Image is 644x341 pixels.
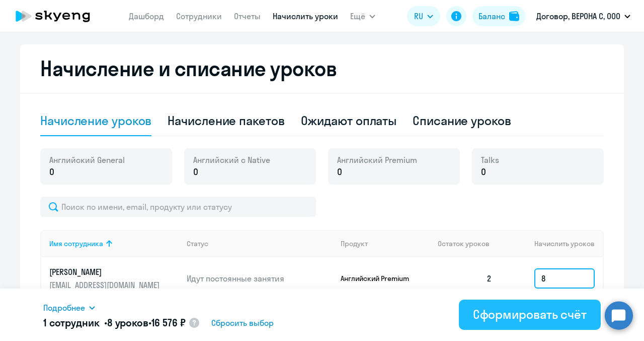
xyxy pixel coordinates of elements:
span: RU [414,10,423,22]
div: Баланс [478,10,505,22]
span: 0 [337,165,342,179]
button: Договор, ВЕРОНА С, ООО [531,4,635,28]
span: 8 уроков [107,316,148,329]
div: Продукт [341,239,368,248]
div: Статус [187,239,208,248]
div: Остаток уроков [438,239,500,248]
a: Сотрудники [176,11,222,21]
span: Talks [481,154,499,165]
span: Ещё [350,10,365,22]
a: Начислить уроки [273,11,338,21]
p: Договор, ВЕРОНА С, ООО [536,10,620,22]
span: 0 [193,165,198,179]
div: Имя сотрудника [49,239,179,248]
div: Продукт [341,239,430,248]
span: Английский с Native [193,154,270,165]
td: 2 [430,257,500,300]
div: Начисление уроков [40,112,151,129]
p: [EMAIL_ADDRESS][DOMAIN_NAME] [49,279,162,291]
th: Начислить уроков [500,230,603,257]
span: Остаток уроков [438,239,490,248]
button: Сформировать счёт [459,300,601,330]
span: Английский General [49,154,125,165]
p: Английский Premium [341,274,416,283]
div: Списание уроков [413,112,511,129]
p: [PERSON_NAME] [49,266,162,277]
span: 0 [49,165,54,179]
div: Сформировать счёт [473,306,587,322]
h5: 1 сотрудник • • [43,316,185,330]
span: Подробнее [43,302,85,314]
p: Идут постоянные занятия [187,273,333,284]
button: Ещё [350,6,375,26]
span: Английский Premium [337,154,417,165]
div: Начисление пакетов [168,112,284,129]
a: Дашборд [129,11,164,21]
button: Балансbalance [472,6,525,26]
a: [PERSON_NAME][EMAIL_ADDRESS][DOMAIN_NAME] [49,266,179,291]
img: balance [509,11,519,21]
span: Сбросить выбор [211,317,274,329]
h2: Начисление и списание уроков [40,56,604,81]
a: Отчеты [234,11,261,21]
div: Статус [187,239,333,248]
input: Поиск по имени, email, продукту или статусу [40,197,316,217]
div: Имя сотрудника [49,239,103,248]
span: 16 576 ₽ [151,316,186,329]
span: 0 [481,165,486,179]
div: Ожидают оплаты [301,112,397,129]
button: RU [407,6,440,26]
